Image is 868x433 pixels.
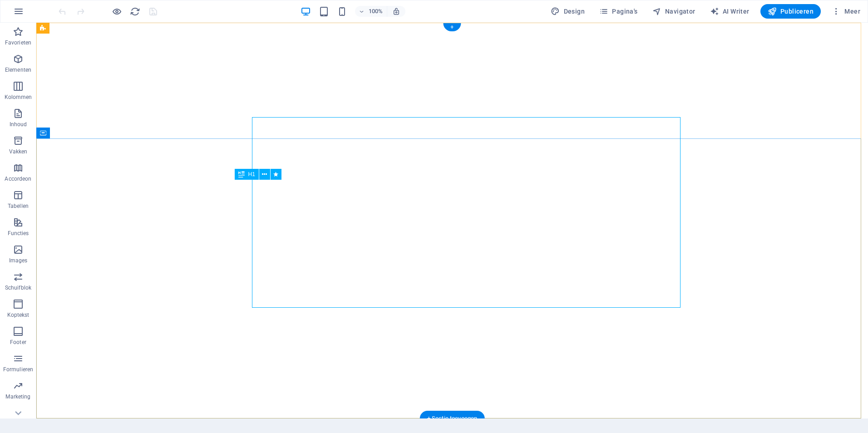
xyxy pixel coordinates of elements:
[111,6,122,17] button: Klik hier om de voorbeeldmodus te verlaten en verder te gaan met bewerken
[443,23,461,31] div: +
[3,366,33,373] p: Formulieren
[5,93,32,101] p: Kolommen
[652,7,695,16] span: Navigator
[129,6,140,17] button: reload
[551,7,585,16] span: Design
[8,202,29,210] p: Tabellen
[9,257,28,264] p: Images
[10,339,26,346] p: Footer
[7,311,30,319] p: Koptekst
[5,393,30,400] p: Marketing
[248,172,255,177] span: H1
[828,4,864,19] button: Meer
[710,7,750,16] span: AI Writer
[596,4,641,19] button: Pagina's
[760,4,821,19] button: Publiceren
[355,6,387,17] button: 100%
[649,4,699,19] button: Navigator
[547,4,588,19] div: Design (Ctrl+Alt+Y)
[832,7,860,16] span: Meer
[420,411,485,426] div: + Sectie toevoegen
[5,39,31,46] p: Favorieten
[706,4,753,19] button: AI Writer
[599,7,638,16] span: Pagina's
[8,230,29,237] p: Functies
[369,6,383,17] h6: 100%
[392,7,400,15] i: Stel bij het wijzigen van de grootte van de weergegeven website automatisch het juist zoomniveau ...
[5,284,31,291] p: Schuifblok
[5,66,31,74] p: Elementen
[5,175,31,182] p: Accordeon
[768,7,814,16] span: Publiceren
[130,6,140,17] i: Pagina opnieuw laden
[9,148,28,155] p: Vakken
[547,4,588,19] button: Design
[10,121,27,128] p: Inhoud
